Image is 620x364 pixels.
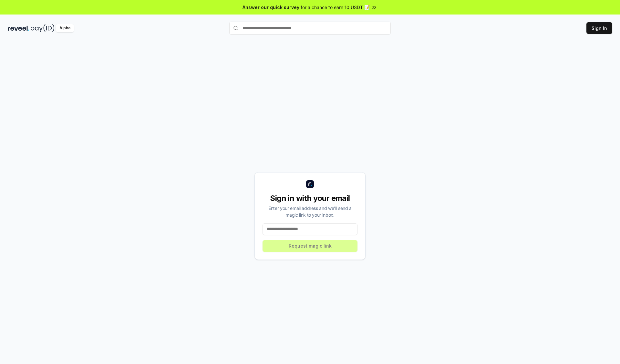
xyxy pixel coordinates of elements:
div: Sign in with your email [263,193,357,203]
div: Enter your email address and we’ll send a magic link to your inbox. [263,205,357,218]
div: Alpha [56,24,74,32]
span: Answer our quick survey [243,4,299,11]
img: logo_small [306,180,314,188]
span: for a chance to earn 10 USDT 📝 [301,4,370,11]
img: reveel_dark [8,24,29,32]
img: pay_id [31,24,55,32]
button: Sign In [586,22,612,34]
